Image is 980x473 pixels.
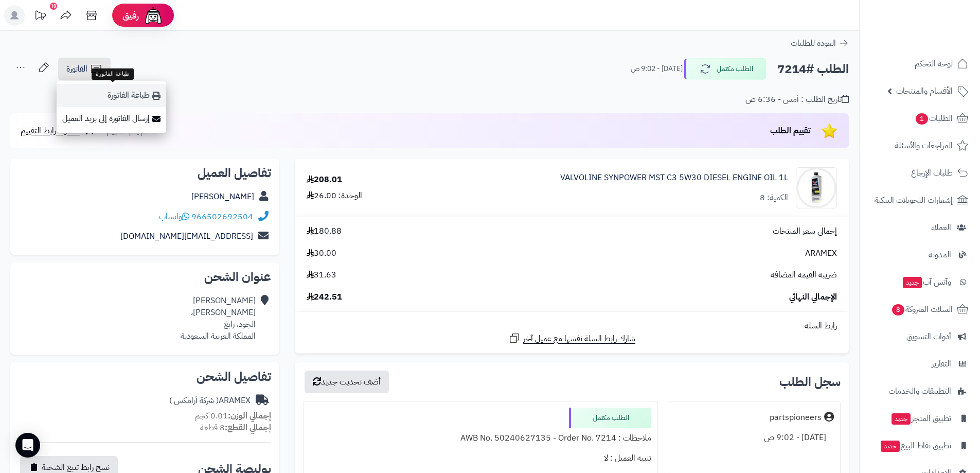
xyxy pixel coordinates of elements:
div: الكمية: 8 [760,192,788,204]
a: تطبيق المتجرجديد [866,406,974,431]
a: لوحة التحكم [866,51,974,76]
a: إرسال الفاتورة إلى بريد العميل [57,107,166,130]
img: logo-2.png [910,29,970,50]
div: رابط السلة [299,320,845,332]
span: 31.63 [307,269,336,281]
span: مشاركة رابط التقييم [21,125,80,137]
button: أضف تحديث جديد [305,371,389,393]
div: Open Intercom Messenger [15,433,40,458]
span: العملاء [931,220,951,235]
small: 8 قطعة [200,422,271,434]
span: 180.88 [307,225,342,237]
h2: الطلب #7214 [777,59,849,80]
h2: عنوان الشحن [19,271,271,283]
span: المدونة [929,248,951,262]
span: جديد [881,441,900,452]
a: الطلبات1 [866,106,974,131]
h2: تفاصيل الشحن [19,371,271,383]
span: 8 [892,304,904,316]
span: وآتس آب [902,275,951,289]
small: 0.01 كجم [195,410,271,422]
span: 242.51 [307,291,342,303]
h3: سجل الطلب [779,376,841,388]
a: تطبيق نقاط البيعجديد [866,433,974,458]
span: التطبيقات والخدمات [888,384,951,398]
div: [PERSON_NAME] [PERSON_NAME]، الجود، رابغ المملكة العربية السعودية [181,295,256,342]
a: العملاء [866,215,974,240]
div: تنبيه العميل : لا [310,448,651,468]
button: الطلب مكتمل [684,58,767,80]
a: أدوات التسويق [866,324,974,349]
a: واتساب [159,211,189,223]
span: تقييم الطلب [770,125,811,137]
span: ضريبة القيمة المضافة [771,269,837,281]
span: الطلبات [915,111,953,126]
small: [DATE] - 9:02 ص [631,64,683,74]
span: رفيق [122,9,139,22]
a: طلبات الإرجاع [866,161,974,185]
a: السلات المتروكة8 [866,297,974,322]
a: وآتس آبجديد [866,270,974,294]
span: ( شركة أرامكس ) [169,394,219,407]
a: 966502692504 [191,211,253,223]
div: طباعة الفاتورة [92,68,134,80]
span: لوحة التحكم [915,57,953,71]
a: العودة للطلبات [791,37,849,49]
h2: تفاصيل العميل [19,167,271,179]
span: العودة للطلبات [791,37,836,49]
a: إشعارات التحويلات البنكية [866,188,974,213]
span: 1 [916,113,928,125]
div: الوحدة: 26.00 [307,190,362,202]
span: التقارير [932,357,951,371]
a: شارك رابط السلة نفسها مع عميل آخر [508,332,635,345]
a: [PERSON_NAME] [191,190,254,203]
span: تطبيق نقاط البيع [880,439,951,453]
a: المراجعات والأسئلة [866,133,974,158]
span: شارك رابط السلة نفسها مع عميل آخر [523,333,635,345]
a: المدونة [866,242,974,267]
a: [EMAIL_ADDRESS][DOMAIN_NAME] [120,230,253,242]
div: تاريخ الطلب : أمس - 6:36 ص [745,94,849,106]
img: 1755668038-410HcnKcnHL._UF1000,1000_QL80_-90x90.jpg [796,167,836,208]
div: [DATE] - 9:02 ص [675,428,834,448]
span: أدوات التسويق [906,329,951,344]
span: الفاتورة [66,63,87,75]
span: إشعارات التحويلات البنكية [875,193,953,207]
div: 10 [50,3,57,10]
span: إجمالي سعر المنتجات [773,225,837,237]
div: ARAMEX [169,395,251,407]
span: 30.00 [307,248,336,259]
span: طلبات الإرجاع [911,166,953,180]
span: جديد [892,413,911,425]
a: التقارير [866,352,974,376]
img: ai-face.png [143,5,164,26]
a: تحديثات المنصة [27,5,53,28]
span: الأقسام والمنتجات [896,84,953,98]
strong: إجمالي القطع: [225,422,271,434]
a: VALVOLINE SYNPOWER MST C3 5W30 DIESEL ENGINE OIL 1L [560,172,788,184]
div: الطلب مكتمل [569,408,651,428]
span: تطبيق المتجر [890,411,951,426]
span: المراجعات والأسئلة [895,138,953,153]
a: مشاركة رابط التقييم [21,125,97,137]
span: الإجمالي النهائي [789,291,837,303]
span: السلات المتروكة [891,302,953,317]
a: الفاتورة [58,58,111,80]
div: 208.01 [307,174,342,186]
a: التطبيقات والخدمات [866,379,974,404]
strong: إجمالي الوزن: [228,410,271,422]
a: طباعة الفاتورة [57,84,166,107]
div: partspioneers [770,412,822,424]
span: جديد [903,277,922,288]
div: ملاحظات : AWB No. 50240627135 - Order No. 7214 [310,428,651,448]
span: ARAMEX [805,248,837,259]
